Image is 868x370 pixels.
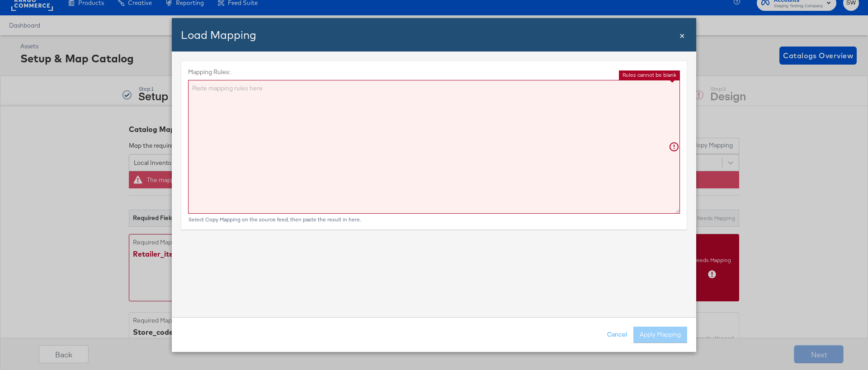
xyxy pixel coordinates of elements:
span: Load Mapping [181,28,256,42]
span: × [679,28,685,41]
div: Select Copy Mapping on the source feed, then paste the result in here. [188,216,680,223]
label: Mapping Rules: [188,68,680,76]
button: Cancel [601,327,633,343]
li: Rules cannot be blank [623,71,676,79]
div: Close [679,28,685,42]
